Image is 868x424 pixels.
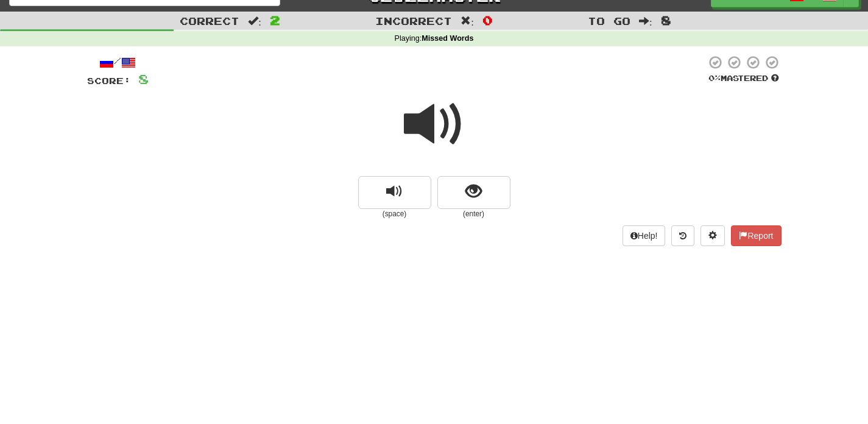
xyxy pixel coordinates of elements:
span: Incorrect [375,15,452,27]
small: (space) [358,209,431,219]
span: 0 % [708,73,721,83]
button: Round history (alt+y) [671,225,694,246]
span: 2 [270,13,280,27]
button: Help! [623,225,666,246]
button: Report [731,225,781,246]
span: : [460,16,474,26]
span: 0 [482,13,493,27]
button: replay audio [358,176,431,209]
button: show sentence [437,176,510,209]
strong: Missed Words [422,34,473,43]
span: : [639,16,652,26]
span: : [248,16,261,26]
div: / [87,55,149,70]
small: (enter) [437,209,510,219]
span: 8 [138,71,149,87]
span: Correct [180,15,239,27]
span: Score: [87,76,131,86]
span: To go [588,15,630,27]
div: Mastered [706,73,782,84]
span: 8 [661,13,671,27]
